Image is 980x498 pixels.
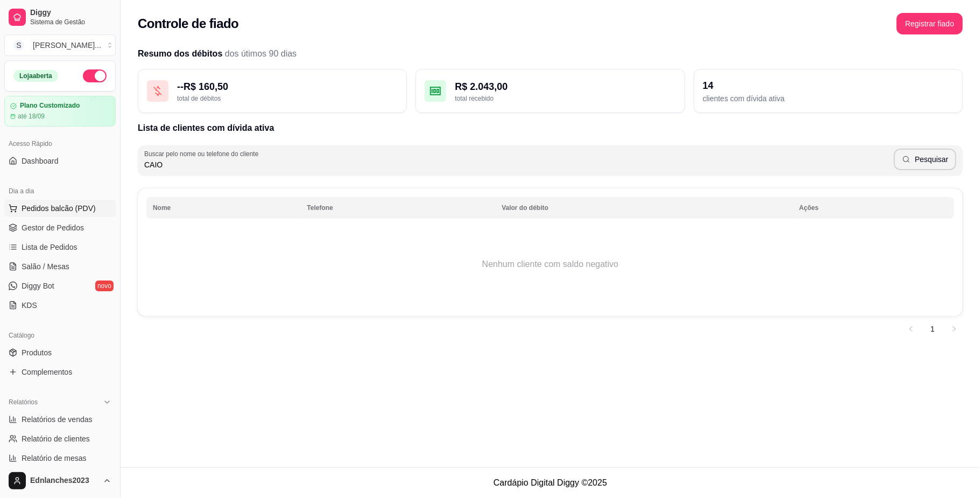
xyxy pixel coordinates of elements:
[4,219,116,236] a: Gestor de Pedidos
[83,69,107,82] button: Alterar Status
[4,200,116,217] button: Pedidos balcão (PDV)
[924,320,941,338] li: 1
[4,344,116,361] a: Produtos
[4,411,116,428] a: Relatórios de vendas
[121,467,980,498] footer: Cardápio Digital Diggy © 2025
[4,468,116,494] button: Ednlanches2023
[22,300,37,311] span: KDS
[13,70,58,82] div: Loja aberta
[30,18,111,26] span: Sistema de Gestão
[946,320,963,338] li: Next Page
[4,135,116,152] div: Acesso Rápido
[13,40,24,51] span: S
[703,78,954,93] div: 14
[22,203,96,214] span: Pedidos balcão (PDV)
[897,13,963,34] button: Registrar fiado
[4,4,116,30] a: DiggySistema de Gestão
[33,40,101,51] div: [PERSON_NAME] ...
[22,242,77,252] span: Lista de Pedidos
[455,94,675,103] div: total recebido
[22,222,84,233] span: Gestor de Pedidos
[793,197,954,219] th: Ações
[703,93,954,104] div: clientes com dívida ativa
[4,297,116,314] a: KDS
[22,347,52,358] span: Produtos
[925,321,941,337] a: 1
[22,433,90,444] span: Relatório de clientes
[908,326,914,332] span: left
[4,183,116,200] div: Dia a dia
[4,450,116,467] a: Relatório de mesas
[4,363,116,381] a: Complementos
[4,152,116,170] a: Dashboard
[22,156,59,166] span: Dashboard
[177,79,398,94] div: - -R$ 160,50
[903,320,920,338] button: left
[138,47,963,60] h2: Resumo dos débitos
[4,258,116,275] a: Salão / Mesas
[22,261,69,272] span: Salão / Mesas
[22,414,93,425] span: Relatórios de vendas
[4,277,116,294] a: Diggy Botnovo
[144,149,262,158] label: Buscar pelo nome ou telefone do cliente
[138,122,963,135] h2: Lista de clientes com dívida ativa
[903,320,920,338] li: Previous Page
[18,112,45,121] article: até 18/09
[4,430,116,447] a: Relatório de clientes
[4,96,116,127] a: Plano Customizadoaté 18/09
[951,326,957,332] span: right
[4,239,116,256] a: Lista de Pedidos
[9,398,38,406] span: Relatórios
[146,197,300,219] th: Nome
[225,49,297,58] span: dos útimos 90 dias
[144,159,894,170] input: Buscar pelo nome ou telefone do cliente
[20,102,80,110] article: Plano Customizado
[30,8,111,18] span: Diggy
[495,197,793,219] th: Valor do débito
[22,453,87,464] span: Relatório de mesas
[946,320,963,338] button: right
[177,94,398,103] div: total de débitos
[30,476,98,486] span: Ednlanches2023
[455,79,675,94] div: R$ 2.043,00
[146,221,954,307] td: Nenhum cliente com saldo negativo
[138,15,238,32] h2: Controle de fiado
[22,367,72,377] span: Complementos
[894,149,956,170] button: Pesquisar
[22,280,54,291] span: Diggy Bot
[300,197,495,219] th: Telefone
[4,327,116,344] div: Catálogo
[4,34,116,56] button: Select a team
